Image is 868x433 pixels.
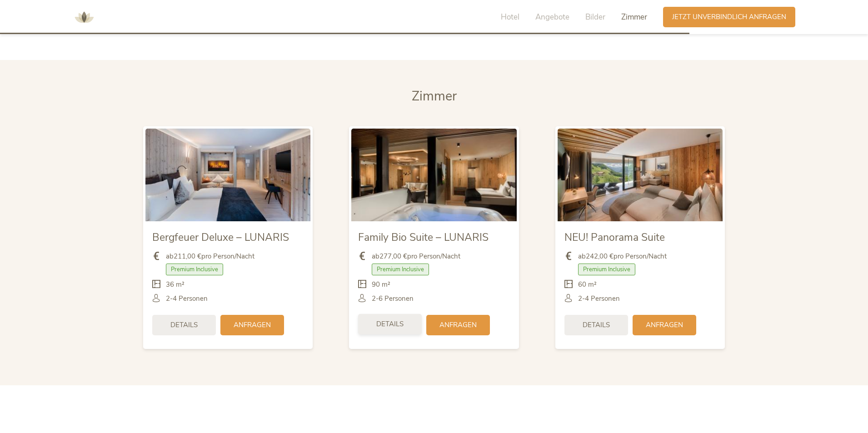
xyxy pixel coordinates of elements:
img: NEU! Panorama Suite [558,129,723,221]
span: Anfragen [234,320,271,330]
span: ab pro Person/Nacht [372,252,460,261]
span: 2-6 Personen [372,294,414,304]
b: 211,00 € [174,252,201,261]
span: ab pro Person/Nacht [166,252,254,261]
span: Premium Inclusive [166,264,223,275]
span: Hotel [501,12,519,22]
span: 60 m² [578,280,597,289]
span: Angebote [535,12,569,22]
img: AMONTI & LUNARIS Wellnessresort [70,4,98,31]
span: Premium Inclusive [372,264,429,275]
span: Jetzt unverbindlich anfragen [672,12,786,22]
span: NEU! Panorama Suite [564,230,665,244]
span: Bergfeuer Deluxe – LUNARIS [152,230,289,244]
span: Premium Inclusive [578,264,635,275]
span: 2-4 Personen [578,294,620,304]
img: Bergfeuer Deluxe – LUNARIS [145,129,310,221]
span: Anfragen [439,320,477,330]
a: AMONTI & LUNARIS Wellnessresort [70,14,98,20]
span: Anfragen [646,320,683,330]
span: Zimmer [621,12,647,22]
span: ab pro Person/Nacht [578,252,667,261]
span: Details [170,320,198,330]
img: Family Bio Suite – LUNARIS [351,129,516,221]
span: 90 m² [372,280,390,289]
span: Family Bio Suite – LUNARIS [358,230,489,244]
span: 2-4 Personen [166,294,208,304]
span: Details [376,319,404,329]
b: 277,00 € [379,252,407,261]
span: Details [583,320,610,330]
span: Bilder [585,12,605,22]
span: 36 m² [166,280,185,289]
b: 242,00 € [586,252,614,261]
span: Zimmer [412,87,457,105]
